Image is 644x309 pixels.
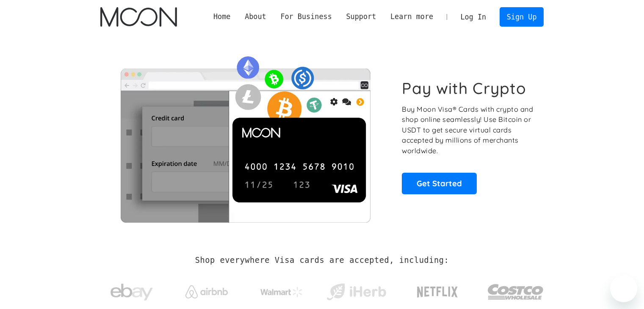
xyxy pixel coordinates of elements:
div: For Business [274,11,339,22]
a: iHerb [325,273,388,307]
img: Walmart [260,287,303,297]
a: home [100,7,177,27]
iframe: Button to launch messaging window [610,275,637,302]
div: For Business [280,11,332,22]
a: Airbnb [175,277,238,303]
div: Learn more [390,11,433,22]
h2: Shop everywhere Visa cards are accepted, including: [195,256,449,265]
div: Learn more [383,11,440,22]
a: Home [206,11,238,22]
a: Log In [453,8,493,26]
div: Support [346,11,376,22]
a: Get Started [402,173,477,194]
a: Sign Up [500,7,544,26]
img: Netflix [416,281,459,303]
img: iHerb [325,281,388,303]
h1: Pay with Crypto [402,79,526,98]
img: Moon Cards let you spend your crypto anywhere Visa is accepted. [100,50,390,222]
a: Netflix [400,273,475,307]
div: About [238,11,273,22]
p: Buy Moon Visa® Cards with crypto and shop online seamlessly! Use Bitcoin or USDT to get secure vi... [402,104,534,156]
div: About [245,11,266,22]
img: Airbnb [185,285,228,298]
div: Support [339,11,383,22]
a: Walmart [250,279,313,301]
img: Moon Logo [100,7,177,27]
img: Costco [487,276,544,308]
img: ebay [111,279,153,306]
